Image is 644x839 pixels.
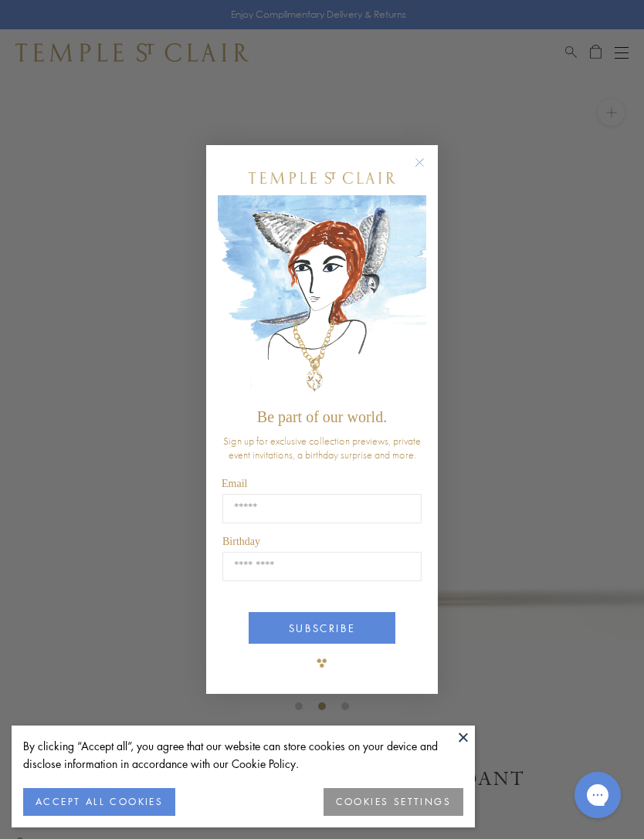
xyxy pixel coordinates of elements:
[567,766,629,824] iframe: Gorgias live chat messenger
[223,434,421,462] span: Sign up for exclusive collection previews, private event invitations, a birthday surprise and more.
[222,494,422,523] input: Email
[307,648,337,678] img: TSC
[218,195,426,401] img: c4a9eb12-d91a-4d4a-8ee0-386386f4f338.jpeg
[222,478,247,489] span: Email
[222,536,260,547] span: Birthday
[324,788,463,816] button: COOKIES SETTINGS
[23,737,463,773] div: By clicking “Accept all”, you agree that our website can store cookies on your device and disclos...
[249,172,395,184] img: Temple St. Clair
[23,788,175,816] button: ACCEPT ALL COOKIES
[418,161,437,180] button: Close dialog
[257,408,387,425] span: Be part of our world.
[249,612,395,644] button: SUBSCRIBE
